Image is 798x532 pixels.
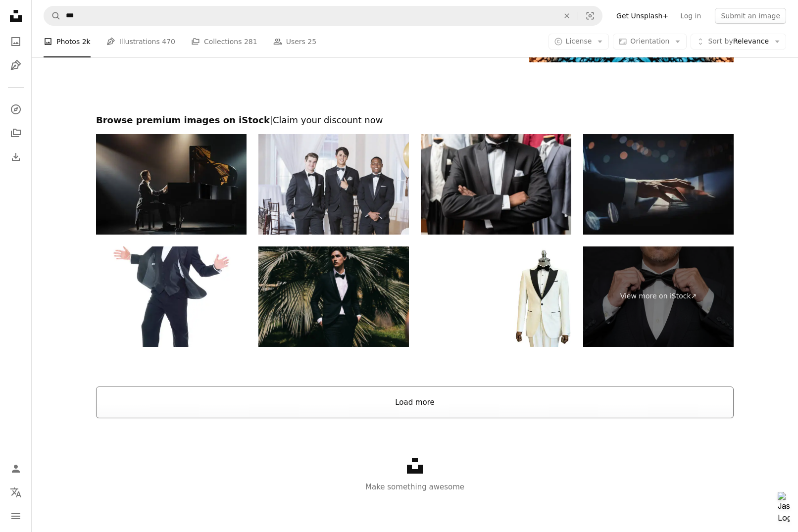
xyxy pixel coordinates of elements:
button: Menu [6,506,26,526]
a: Photos [6,32,26,51]
a: Explore [6,99,26,119]
button: Orientation [613,34,687,49]
a: Download History [6,147,26,167]
button: Search Unsplash [44,6,61,25]
img: On a Dimly Lit Concert Stage, Male Pianist Delivers an Emotional Improvisation on a Black Grand P... [96,134,247,235]
button: Sort byRelevance [691,34,786,49]
span: License [566,37,592,45]
a: Home — Unsplash [6,6,26,28]
form: Find visuals sitewide [44,6,602,26]
a: View more on iStock↗ [583,246,734,347]
span: Sort by [708,37,733,45]
button: License [549,34,609,49]
a: Illustrations [6,55,26,75]
a: Illustrations 470 [106,26,175,57]
button: Clear [556,6,578,25]
img: Three young men wearing tuxedos [258,134,409,235]
img: White Elegant Suit. Tuxedo on mannequin isolated on white background. [421,246,571,347]
a: Collections [6,123,26,143]
button: Submit an image [715,8,786,24]
span: 25 [307,36,316,47]
a: Get Unsplash+ [610,8,674,24]
a: Log in / Sign up [6,459,26,479]
span: 470 [162,36,175,47]
h2: Browse premium images on iStock [96,114,734,126]
button: Language [6,483,26,502]
a: Log in [674,8,707,24]
a: Users 25 [273,26,317,57]
span: 281 [244,36,257,47]
span: Relevance [708,37,769,47]
img: A Beautiful Young Man, The Groom In An Elegant Wedding Suit, Stands Posing In The City's Old Park [258,246,409,347]
img: Close Up on Pianist Hands Playing a Mesmerizing Jazz Melody on a Black Grand Piano. Anonymous Art... [583,134,734,235]
a: Collections 281 [191,26,257,57]
span: Orientation [630,37,669,45]
button: Visual search [578,6,602,25]
img: Detail of arms crossed of african-american man man dressing tuxedo at tailor ahop [421,134,571,235]
button: Load more [96,387,734,418]
img: Handsome man in tuxedo [96,246,247,347]
span: | Claim your discount now [270,115,383,125]
p: Make something awesome [32,481,798,493]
